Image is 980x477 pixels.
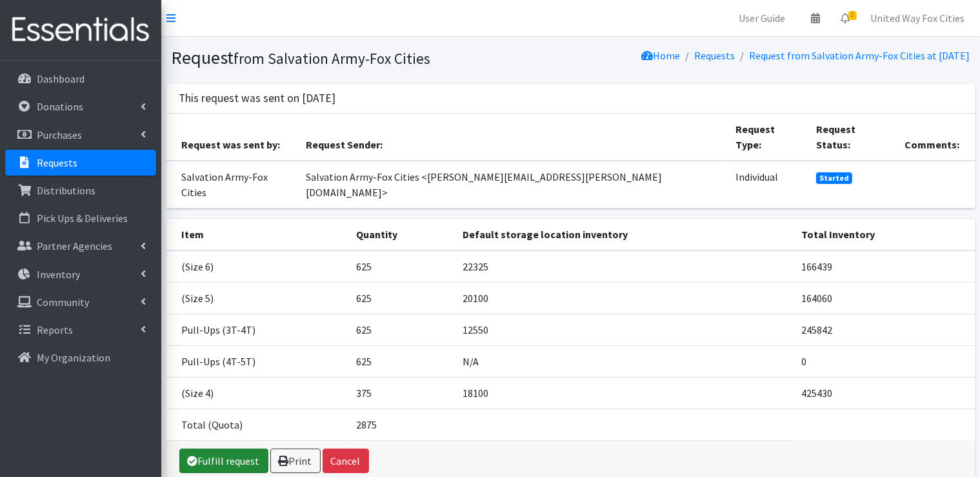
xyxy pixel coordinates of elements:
p: Purchases [37,128,82,141]
a: Distributions [5,178,156,203]
td: 0 [794,345,975,377]
td: Total (Quota) [166,409,349,440]
p: Partner Agencies [37,239,112,252]
a: Inventory [5,261,156,287]
span: Started [816,172,852,184]
span: 2 [848,11,857,20]
th: Request Sender: [298,114,728,161]
td: 245842 [794,314,975,345]
img: HumanEssentials [5,8,156,52]
td: Individual [728,161,808,208]
td: Pull-Ups (4T-5T) [166,345,349,377]
td: 2875 [349,409,455,440]
td: 164060 [794,282,975,314]
p: My Organization [37,351,110,364]
a: Purchases [5,122,156,148]
a: Home [642,49,681,62]
td: N/A [455,345,794,377]
td: 625 [349,314,455,345]
button: Cancel [323,449,369,473]
a: 2 [830,5,860,31]
td: 18100 [455,377,794,409]
td: 12550 [455,314,794,345]
a: United Way Fox Cities [860,5,975,31]
a: Community [5,289,156,315]
td: 20100 [455,282,794,314]
th: Default storage location inventory [455,219,794,250]
h3: This request was sent on [DATE] [179,92,336,105]
a: Request from Salvation Army-Fox Cities at [DATE] [750,49,970,62]
a: User Guide [728,5,795,31]
th: Request Type: [728,114,808,161]
td: Salvation Army-Fox Cities [166,161,299,208]
p: Dashboard [37,72,85,85]
a: Dashboard [5,66,156,92]
a: Fulfill request [179,449,268,473]
th: Item [166,219,349,250]
td: (Size 6) [166,250,349,283]
a: Requests [695,49,735,62]
a: Print [270,449,321,473]
td: 625 [349,250,455,283]
th: Comments: [897,114,975,161]
td: 375 [349,377,455,409]
p: Donations [37,100,83,113]
td: 625 [349,282,455,314]
a: Partner Agencies [5,233,156,259]
td: Salvation Army-Fox Cities <[PERSON_NAME][EMAIL_ADDRESS][PERSON_NAME][DOMAIN_NAME]> [298,161,728,208]
p: Reports [37,323,73,336]
a: Requests [5,150,156,176]
td: 166439 [794,250,975,283]
a: Reports [5,317,156,343]
p: Community [37,296,89,309]
p: Pick Ups & Deliveries [37,212,128,225]
td: Pull-Ups (3T-4T) [166,314,349,345]
small: from Salvation Army-Fox Cities [234,49,431,68]
th: Total Inventory [794,219,975,250]
p: Requests [37,156,77,169]
td: 625 [349,345,455,377]
td: 425430 [794,377,975,409]
th: Request was sent by: [166,114,299,161]
th: Request Status: [808,114,897,161]
td: (Size 5) [166,282,349,314]
a: My Organization [5,345,156,370]
td: (Size 4) [166,377,349,409]
p: Distributions [37,184,95,197]
th: Quantity [349,219,455,250]
h1: Request [172,46,566,69]
td: 22325 [455,250,794,283]
p: Inventory [37,268,80,281]
a: Donations [5,94,156,119]
a: Pick Ups & Deliveries [5,205,156,231]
